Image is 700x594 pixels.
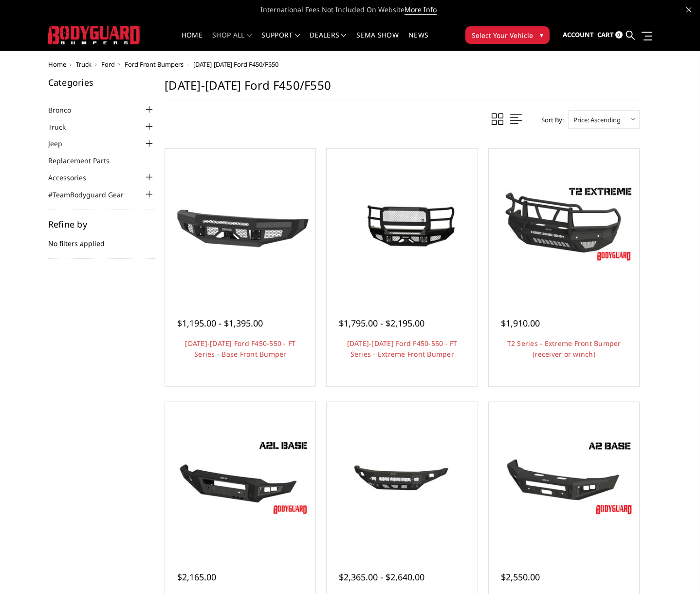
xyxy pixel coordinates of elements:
h5: Categories [48,78,155,87]
span: $1,795.00 - $2,195.00 [339,317,424,329]
a: 2017-2022 Ford F450-550 - FT Series - Base Front Bumper [167,151,313,297]
span: Cart [597,30,614,39]
a: Bronco [48,105,83,115]
a: SEMA Show [356,32,399,51]
img: BODYGUARD BUMPERS [48,26,141,44]
a: Support [261,32,300,51]
span: ▾ [540,30,543,40]
span: $1,910.00 [501,317,540,329]
img: 2017-2022 Ford F450-550 - FT Series - Base Front Bumper [167,183,313,265]
span: [DATE]-[DATE] Ford F450/F550 [193,60,278,69]
a: Truck [76,60,92,69]
a: shop all [212,32,252,51]
a: Cart 0 [597,22,623,48]
a: Dealers [310,32,347,51]
span: Account [563,30,594,39]
a: [DATE]-[DATE] Ford F450-550 - FT Series - Base Front Bumper [185,339,295,359]
a: Ford Front Bumpers [125,60,184,69]
a: Ford [101,60,115,69]
div: No filters applied [48,220,155,259]
a: Replacement Parts [48,155,122,166]
span: $2,365.00 - $2,640.00 [339,571,424,583]
span: Select Your Vehicle [472,30,533,40]
a: A2L Series - Base Front Bumper (Non Winch) A2L Series - Base Front Bumper (Non Winch) [167,404,313,550]
a: News [408,32,428,51]
a: Accessories [48,172,98,183]
img: 2017-2022 Ford F450-550 - Freedom Series - Base Front Bumper (non-winch) [329,443,475,512]
a: More Info [405,5,437,15]
a: 2017-2022 Ford F450-550 - Freedom Series - Base Front Bumper (non-winch) 2017-2022 Ford F450-550 ... [329,404,475,550]
a: A2 Series Base Front Bumper (winch mount) A2 Series Base Front Bumper (winch mount) [491,404,637,550]
span: $1,195.00 - $1,395.00 [177,317,263,329]
a: Account [563,22,594,48]
span: 0 [615,31,623,38]
a: Jeep [48,138,74,149]
a: T2 Series - Extreme Front Bumper (receiver or winch) [507,339,621,359]
span: $2,550.00 [501,571,540,583]
label: Sort By: [536,113,564,127]
a: T2 Series - Extreme Front Bumper (receiver or winch) T2 Series - Extreme Front Bumper (receiver o... [491,151,637,297]
a: [DATE]-[DATE] Ford F450-550 - FT Series - Extreme Front Bumper [347,339,458,359]
h1: [DATE]-[DATE] Ford F450/F550 [165,78,640,100]
a: Truck [48,122,78,132]
a: Home [48,60,66,69]
button: Select Your Vehicle [465,26,550,44]
h5: Refine by [48,220,155,229]
a: Home [182,32,203,51]
a: 2017-2022 Ford F450-550 - FT Series - Extreme Front Bumper 2017-2022 Ford F450-550 - FT Series - ... [329,151,475,297]
span: $2,165.00 [177,571,216,583]
a: #TeamBodyguard Gear [48,190,136,200]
